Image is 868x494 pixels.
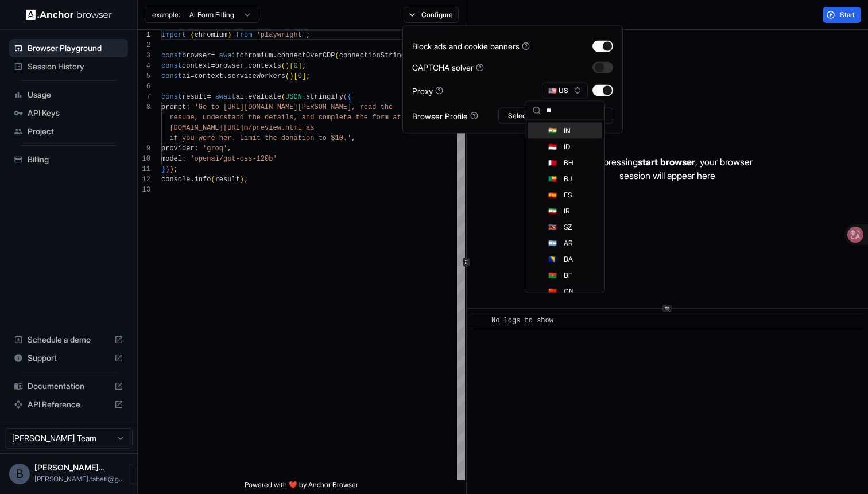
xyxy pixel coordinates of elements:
span: const [161,62,182,70]
span: = [190,72,194,80]
span: 🇮🇩 [548,142,557,151]
span: ( [335,52,339,60]
button: Select Profile... [498,108,613,124]
span: 🇧🇫 [548,271,557,280]
span: . [190,176,194,184]
span: ) [165,165,169,173]
span: ) [169,165,173,173]
span: API Reference [28,399,110,410]
span: Bhanu Prakash Goud Tabeti [34,462,104,472]
span: ; [244,176,248,184]
div: B [9,464,30,484]
span: info [195,176,211,184]
span: : [186,103,190,111]
span: Usage [28,89,123,100]
div: CAPTCHA solver [412,61,484,73]
div: 8 [138,102,150,112]
span: example: [152,10,180,20]
span: const [161,72,182,80]
span: Billing [28,154,123,165]
span: BA [564,255,573,264]
img: Anchor Logo [26,9,112,20]
span: IN [564,126,571,135]
span: ) [289,72,293,80]
span: BF [564,271,572,280]
div: 4 [138,61,150,71]
button: Start [823,7,861,23]
span: ; [306,31,310,39]
div: 10 [138,154,150,164]
span: connectionString [339,52,405,60]
span: start browser [638,156,695,168]
span: 'openai/gpt-oss-120b' [190,155,277,163]
span: evaluate [248,93,281,101]
span: console [161,176,190,184]
span: 'groq' [203,145,227,153]
button: Configure [404,7,459,23]
span: 🇨🇳 [548,287,557,296]
span: orm at https:// [376,114,438,122]
span: 🇧🇯 [548,174,557,184]
span: 0 [298,72,302,80]
span: connectOverCDP [277,52,335,60]
span: [ [293,72,297,80]
span: = [211,52,215,60]
span: model [161,155,182,163]
span: contexts [248,62,281,70]
span: . [223,72,227,80]
span: Session History [28,61,123,72]
div: 6 [138,81,150,92]
span: ; [302,62,306,70]
span: Browser Playground [28,42,123,54]
span: Support [28,352,110,364]
div: API Keys [9,104,128,122]
span: 🇧🇭 [548,158,557,168]
span: ] [298,62,302,70]
span: serviceWorkers [227,72,285,80]
span: ] [302,72,306,80]
span: bhanu.tabeti@gmail.com [34,474,124,483]
div: Billing [9,150,128,169]
span: browser [182,52,211,60]
span: const [161,52,182,60]
span: provider [161,145,195,153]
div: Session History [9,57,128,76]
div: Usage [9,85,128,104]
span: ( [343,93,347,101]
span: = [207,93,211,101]
span: [DOMAIN_NAME][URL] [169,124,244,132]
span: SZ [564,223,572,232]
span: CN [564,287,574,296]
div: 1 [138,30,150,40]
span: { [190,31,194,39]
span: result [182,93,207,101]
span: . [244,93,248,101]
span: 🇸🇿 [548,223,557,232]
span: Project [28,126,123,137]
span: context [195,72,223,80]
span: import [161,31,186,39]
span: API Keys [28,107,123,119]
span: AR [564,239,573,248]
div: 7 [138,92,150,102]
span: , [351,134,355,142]
span: await [219,52,240,60]
span: if you were her. Limit the donation to $10.' [169,134,351,142]
span: ai [236,93,244,101]
span: ID [564,142,570,151]
span: ai [182,72,190,80]
div: Support [9,349,128,367]
span: await [215,93,236,101]
span: } [161,165,165,173]
span: JSON [285,93,302,101]
div: Block ads and cookie banners [412,40,530,52]
span: result [215,176,240,184]
span: chromium [195,31,228,39]
span: , [227,145,231,153]
span: Start [840,10,856,20]
div: API Reference [9,395,128,414]
span: 🇧🇦 [548,255,557,264]
span: ) [240,176,244,184]
p: After pressing , your browser session will appear here [582,155,753,182]
span: from [236,31,253,39]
